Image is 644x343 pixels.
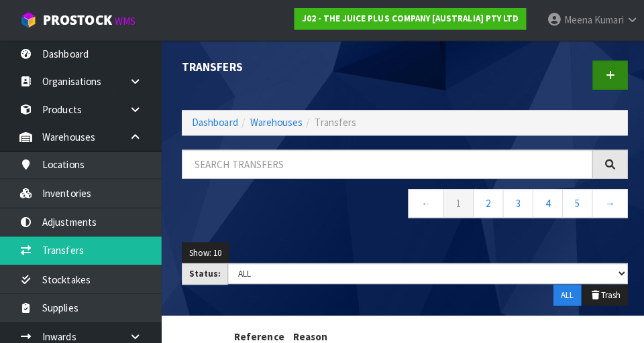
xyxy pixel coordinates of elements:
a: 2 [470,188,500,216]
a: J02 - THE JUICE PLUS COMPANY [AUSTRALIA] PTY LTD [292,8,523,29]
strong: Status: [189,266,220,277]
nav: Page navigation [181,188,624,220]
input: Search transfers [181,149,589,178]
span: Meena [560,13,588,26]
img: cube-alt.png [20,11,37,28]
button: ALL [550,283,578,304]
span: Transfers [313,115,354,128]
a: 4 [529,188,559,216]
a: → [588,188,624,216]
strong: J02 - THE JUICE PLUS COMPANY [AUSTRALIA] PTY LTD [300,13,515,24]
a: 5 [559,188,589,216]
a: ← [406,188,441,216]
a: 3 [500,188,530,216]
a: 1 [441,188,471,216]
a: Warehouses [249,115,301,128]
button: Show: 10 [181,241,228,262]
span: Kumari [590,13,619,26]
h1: Transfers [181,60,392,73]
small: WMS [114,15,135,27]
span: ProStock [43,11,111,29]
a: Dashboard [191,115,237,128]
button: Trash [579,283,624,304]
